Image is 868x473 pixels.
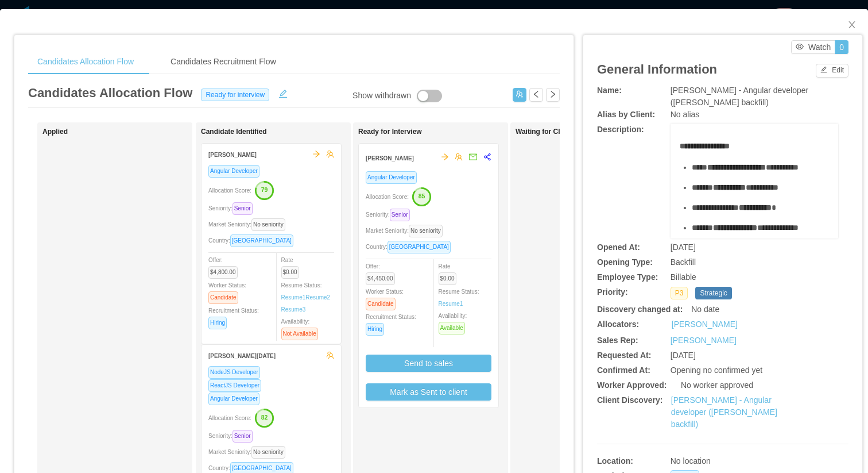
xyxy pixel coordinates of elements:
b: Allocators: [597,320,639,329]
span: Seniority: [366,211,414,218]
span: Market Seniority: [366,228,447,234]
button: 79 [251,180,274,199]
span: No seniority [409,225,443,237]
span: team [326,351,334,359]
span: arrow-right [312,150,320,158]
b: Description: [597,125,644,134]
b: Opening Type: [597,257,653,267]
span: $0.00 [281,266,299,279]
span: Rate [281,257,304,275]
h1: Waiting for Client Approval [516,128,676,136]
span: Country: [208,237,298,244]
h1: Ready for Interview [358,128,519,136]
button: icon: editEdit [816,64,848,78]
button: 85 [409,187,432,205]
div: Candidates Allocation Flow [28,49,143,75]
span: Strategic [695,287,731,299]
a: Resume1 [281,293,306,302]
span: Offer: [366,263,400,282]
b: Location: [597,456,633,466]
button: icon: eyeWatch [791,40,835,54]
span: No alias [671,110,700,119]
b: Sales Rep: [597,336,638,345]
strong: [PERSON_NAME][DATE] [208,353,276,359]
text: 85 [418,193,425,199]
span: Market Seniority: [208,449,290,455]
span: share-alt [483,153,491,161]
h1: Candidate Identified [201,128,362,136]
div: rdw-wrapper [671,124,838,239]
h1: Applied [42,128,203,136]
div: No location [671,455,796,467]
button: Close [836,9,868,41]
span: Seniority: [208,205,257,211]
span: No worker approved [681,380,753,390]
span: Seniority: [208,433,257,439]
b: Priority: [597,287,628,297]
span: Allocation Score: [208,415,251,421]
span: [GEOGRAPHIC_DATA] [387,241,451,253]
span: [DATE] [671,243,696,252]
span: Availability: [281,318,323,337]
span: No date [691,305,719,314]
a: Resume2 [305,293,330,302]
span: Available [439,322,465,334]
div: rdw-editor [680,140,830,255]
button: icon: left [529,88,543,102]
span: Country: [208,465,298,471]
span: $4,450.00 [366,272,395,285]
a: [PERSON_NAME] [672,318,738,330]
span: P3 [671,287,688,299]
span: Senior [232,430,253,443]
span: team [455,153,463,161]
button: 82 [251,408,274,426]
article: Candidates Allocation Flow [28,83,192,102]
b: Worker Approved: [597,380,666,390]
a: [PERSON_NAME] [671,336,737,345]
b: Alias by Client: [597,110,655,119]
button: mail [463,148,478,167]
span: Market Seniority: [208,221,290,228]
span: [PERSON_NAME] - Angular developer ([PERSON_NAME] backfill) [671,86,808,107]
span: arrow-right [441,153,449,161]
text: 82 [261,414,268,421]
span: Hiring [208,317,227,329]
button: Mark as Sent to client [366,383,491,401]
span: Resume Status: [281,282,331,313]
span: Worker Status: [208,282,246,301]
span: Not Available [281,328,318,340]
b: Requested At: [597,351,651,360]
b: Opened At: [597,243,640,252]
button: icon: edit [274,87,292,98]
span: Candidate [366,298,396,310]
strong: [PERSON_NAME] [366,155,414,161]
span: Worker Status: [366,289,404,307]
span: Backfill [671,257,696,267]
span: Allocation Score: [366,194,409,200]
span: Recruitment Status: [366,314,416,332]
a: Resume1 [439,299,463,308]
span: NodeJS Developer [208,366,260,379]
span: Angular Developer [208,393,259,405]
span: No seniority [251,218,285,231]
span: Angular Developer [366,171,417,184]
span: Country: [366,244,455,250]
span: $0.00 [439,272,456,285]
span: [DATE] [671,351,696,360]
div: Candidates Recruitment Flow [161,49,285,75]
div: Show withdrawn [352,90,411,102]
button: 0 [835,40,848,54]
span: team [326,150,334,158]
span: Allocation Score: [208,187,251,194]
button: Send to sales [366,355,491,372]
a: Resume3 [281,305,306,314]
span: Opening no confirmed yet [671,366,762,375]
article: General Information [597,60,717,79]
strong: [PERSON_NAME] [208,152,257,158]
b: Name: [597,86,622,95]
span: Availability: [439,313,470,331]
span: Ready for interview [201,89,269,101]
span: Senior [232,202,253,215]
span: ReactJS Developer [208,379,261,392]
a: [PERSON_NAME] - Angular developer ([PERSON_NAME] backfill) [671,395,777,429]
